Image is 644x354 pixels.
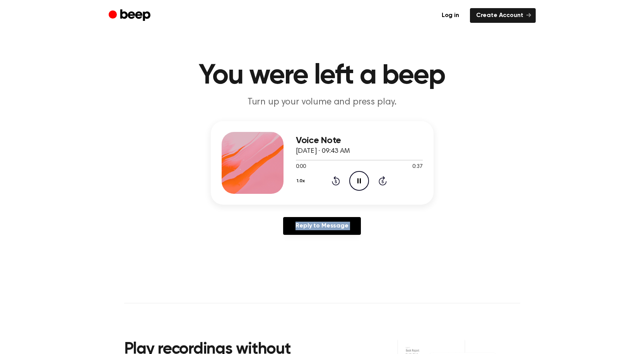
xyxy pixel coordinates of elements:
p: Turn up your volume and press play. [174,96,471,109]
a: Create Account [470,8,536,23]
a: Beep [109,8,152,23]
h3: Voice Note [296,135,423,146]
span: [DATE] · 09:43 AM [296,148,350,155]
h1: You were left a beep [124,62,520,90]
a: Log in [436,8,465,23]
span: 0:00 [296,163,306,171]
span: 0:37 [412,163,422,171]
a: Reply to Message [283,217,360,235]
button: 1.0x [296,174,308,188]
